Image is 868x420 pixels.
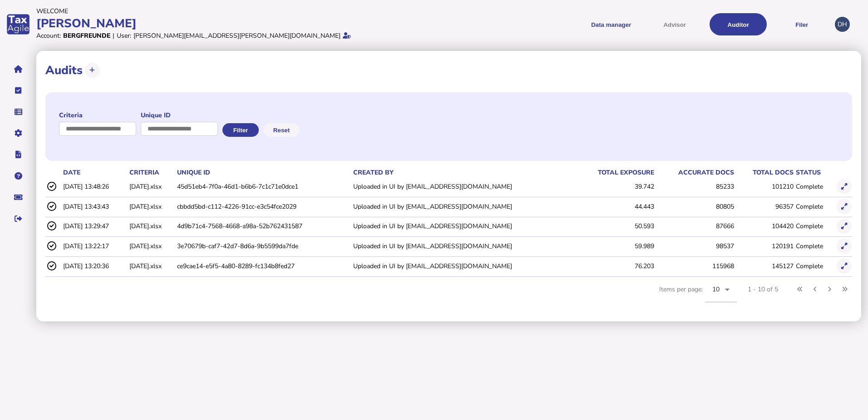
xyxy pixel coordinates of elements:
button: Data manager [9,102,28,121]
th: Criteria [128,168,175,177]
button: Show in modal [837,259,852,274]
label: Unique ID [141,111,218,120]
td: [DATE].xlsx [128,217,175,235]
button: Shows a dropdown of Data manager options [582,13,640,35]
div: Account: [36,31,61,40]
th: Unique id [175,168,351,177]
th: total docs [735,168,794,177]
button: First page [793,282,808,297]
td: Uploaded in UI by [EMAIL_ADDRESS][DOMAIN_NAME] [351,197,574,215]
td: 101210 [735,177,794,196]
td: [DATE].xlsx [128,197,175,215]
td: Uploaded in UI by [EMAIL_ADDRESS][DOMAIN_NAME] [351,177,574,196]
td: 44.443 [574,197,655,215]
td: 115968 [655,257,735,275]
button: Reset [263,123,300,137]
button: Show in modal [837,219,852,234]
th: Created by [351,168,574,177]
th: accurate docs [655,168,735,177]
td: [DATE] 13:29:47 [61,217,128,235]
td: cbbdd5bd-c112-4226-91cc-e3c54fce2029 [175,197,351,215]
button: Auditor [710,13,767,35]
button: Show in modal [837,239,852,254]
button: Last page [837,282,852,297]
td: Complete [794,217,835,235]
td: [DATE] 13:43:43 [61,197,128,215]
button: Show in modal [837,179,852,194]
menu: navigate products [436,13,831,35]
div: User: [117,31,131,40]
button: Home [9,60,28,79]
div: Items per page: [659,277,737,312]
td: [DATE].xlsx [128,257,175,275]
button: Next page [822,282,837,297]
i: Data manager [15,112,22,112]
div: Profile settings [835,17,850,32]
td: Uploaded in UI by [EMAIL_ADDRESS][DOMAIN_NAME] [351,217,574,235]
div: | [113,31,114,40]
i: Email verified [343,32,351,39]
td: 45d51eb4-7f0a-46d1-b6b6-7c1c71e0dce1 [175,177,351,196]
mat-form-field: Change page size [705,277,737,312]
td: [DATE] 13:22:17 [61,237,128,255]
td: Uploaded in UI by [EMAIL_ADDRESS][DOMAIN_NAME] [351,237,574,255]
td: 3e70679b-caf7-42d7-8d6a-9b5599da7fde [175,237,351,255]
td: Complete [794,177,835,196]
td: 104420 [735,217,794,235]
div: Bergfreunde [63,31,110,40]
button: Tasks [9,81,28,100]
button: Previous page [808,282,823,297]
td: 39.742 [574,177,655,196]
td: Complete [794,257,835,275]
td: [DATE] 13:48:26 [61,177,128,196]
button: Filter [222,123,259,137]
td: 145127 [735,257,794,275]
td: 87666 [655,217,735,235]
button: Sign out [9,209,28,228]
td: 96357 [735,197,794,215]
td: 85233 [655,177,735,196]
div: [PERSON_NAME][EMAIL_ADDRESS][PERSON_NAME][DOMAIN_NAME] [133,31,340,40]
td: 98537 [655,237,735,255]
div: Welcome [36,7,431,15]
button: Help pages [9,166,28,185]
td: 50.593 [574,217,655,235]
td: 4d9b71c4-7568-4668-a98a-52b762431587 [175,217,351,235]
td: 80805 [655,197,735,215]
button: Developer hub links [9,145,28,164]
button: Shows a dropdown of VAT Advisor options [646,13,703,35]
th: total exposure [574,168,655,177]
th: date [61,168,128,177]
td: ce9cae14-e5f5-4a80-8289-fc134b8fed27 [175,257,351,275]
button: Upload transactions [85,63,100,78]
td: Complete [794,237,835,255]
td: [DATE].xlsx [128,237,175,255]
button: Raise a support ticket [9,188,28,207]
span: 10 [712,285,720,294]
td: 59.989 [574,237,655,255]
h1: Audits [45,62,83,78]
td: 120191 [735,237,794,255]
label: Criteria [59,111,136,120]
div: 1 - 10 of 5 [748,285,778,294]
td: Uploaded in UI by [EMAIL_ADDRESS][DOMAIN_NAME] [351,257,574,275]
td: Complete [794,197,835,215]
button: Filer [773,13,830,35]
td: [DATE] 13:20:36 [61,257,128,275]
button: Show in modal [837,199,852,214]
div: [PERSON_NAME] [36,15,431,31]
td: 76.203 [574,257,655,275]
button: Manage settings [9,124,28,143]
td: [DATE].xlsx [128,177,175,196]
th: status [794,168,835,177]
